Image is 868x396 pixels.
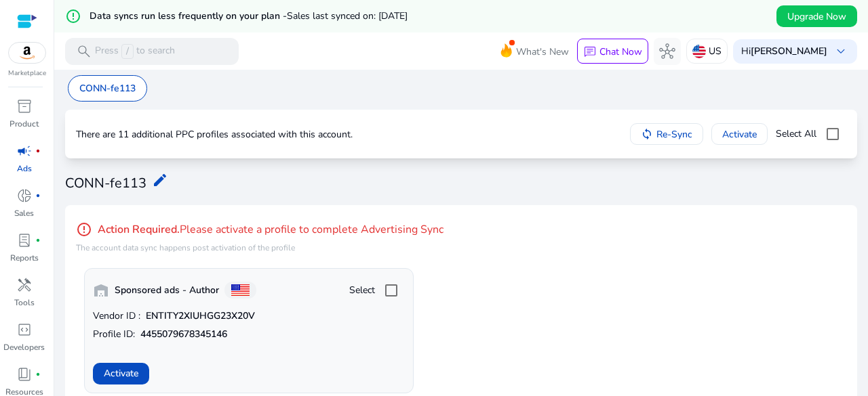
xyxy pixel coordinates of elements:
span: Activate [104,366,138,380]
span: Re-Sync [656,127,692,141]
button: Upgrade Now [776,5,857,27]
span: Profile ID: [93,328,135,341]
span: handyman [16,277,33,293]
p: The account data sync happens post activation of the profile [76,242,443,253]
span: Upgrade Now [787,9,846,24]
span: What's New [516,40,569,64]
span: fiber_manual_record [35,372,41,377]
p: US [709,39,722,63]
span: donut_small [16,188,33,204]
span: Select All [776,127,816,141]
button: Activate [93,363,149,384]
p: Chat Now [599,45,642,58]
button: hub [654,38,681,65]
span: warehouse [93,282,109,299]
p: Developers [3,341,45,353]
span: code_blocks [16,322,33,338]
span: fiber_manual_record [35,193,41,198]
img: amazon.svg [9,43,45,63]
span: Activate [722,127,757,141]
mat-icon: edit [152,172,168,188]
span: Vendor ID : [93,309,140,323]
button: chatChat Now [577,39,648,64]
p: Tools [14,296,35,309]
b: Action Required. [98,223,180,236]
mat-icon: error_outline [65,8,81,24]
span: book_4 [16,366,33,382]
h3: CONN-fe113 [65,175,146,192]
p: There are 11 additional PPC profiles associated with this account. [76,128,353,141]
b: ENTITY2XIUHGG23X20V [146,309,255,323]
p: Sales [14,207,34,219]
p: Ads [17,162,32,175]
button: Re-Sync [630,123,703,145]
p: Reports [10,252,39,264]
span: fiber_manual_record [35,238,41,243]
b: [PERSON_NAME] [751,45,827,58]
h4: Please activate a profile to complete Advertising Sync [76,221,443,238]
mat-icon: sync [641,128,653,140]
span: hub [659,43,675,60]
p: CONN-fe113 [79,81,136,95]
p: Hi [741,47,827,56]
button: Activate [711,123,768,145]
span: Sales last synced on: [DATE] [287,9,408,22]
h5: Data syncs run less frequently on your plan - [90,11,408,22]
span: / [121,44,134,59]
span: keyboard_arrow_down [833,43,849,60]
span: search [76,43,92,60]
p: Product [9,118,39,130]
p: Marketplace [8,68,46,79]
span: Select [349,284,375,297]
b: 4455079678345146 [140,328,227,341]
span: inventory_2 [16,98,33,114]
span: lab_profile [16,232,33,248]
p: Press to search [95,44,175,59]
img: us.svg [692,45,706,58]
span: chat [583,45,597,59]
mat-icon: error_outline [76,221,92,238]
span: fiber_manual_record [35,148,41,154]
span: campaign [16,143,33,159]
b: Sponsored ads - Author [115,284,219,297]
